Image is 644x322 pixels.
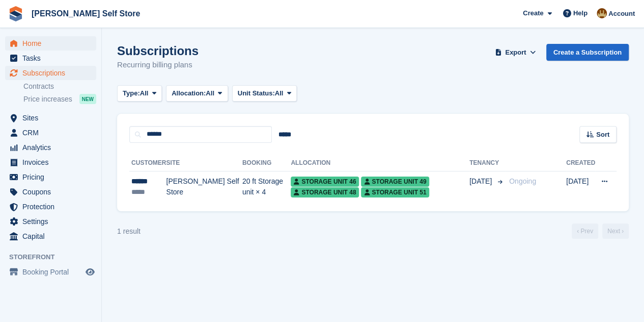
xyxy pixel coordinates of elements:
span: Tasks [22,51,83,65]
span: Ongoing [509,177,536,185]
a: menu [5,140,96,155]
a: Next [602,224,629,239]
th: Site [166,155,242,171]
td: [DATE] [566,171,595,203]
a: Price increases NEW [23,93,96,105]
a: [PERSON_NAME] Self Store [27,5,144,22]
span: Storage unit 46 [291,177,359,187]
th: Tenancy [469,155,505,171]
button: Export [493,44,538,61]
span: Protection [22,200,83,214]
span: CRM [22,126,83,140]
span: Type: [123,88,140,98]
span: Capital [22,229,83,243]
span: All [275,88,284,98]
a: menu [5,265,96,279]
span: Help [573,8,587,18]
a: menu [5,170,96,184]
th: Allocation [291,155,469,171]
button: Allocation: All [166,85,228,102]
a: menu [5,36,96,51]
span: Invoices [22,155,83,169]
div: 1 result [117,226,141,237]
span: Settings [22,214,83,229]
span: Account [608,9,635,19]
span: All [140,88,149,98]
button: Type: All [117,85,162,102]
td: [PERSON_NAME] Self Store [166,171,242,203]
a: menu [5,214,96,229]
td: 20 ft Storage unit × 4 [242,171,291,203]
a: Contracts [23,82,96,91]
span: Storefront [9,252,101,262]
th: Booking [242,155,291,171]
a: menu [5,185,96,199]
button: Unit Status: All [232,85,297,102]
span: Analytics [22,140,83,155]
a: Previous [572,224,598,239]
span: Coupons [22,185,83,199]
th: Created [566,155,595,171]
h1: Subscriptions [117,44,199,58]
span: Home [22,36,83,51]
a: menu [5,66,96,80]
img: Tom Kingston [597,8,607,18]
span: All [206,88,214,98]
span: Sites [22,111,83,125]
span: [DATE] [469,176,494,187]
img: stora-icon-8386f47178a22dfd0bd8f6a31ec36ba5ce8667c1dd55bd0f319d3a0aa187defe.svg [8,6,23,21]
span: Unit Status: [238,88,275,98]
a: menu [5,155,96,169]
nav: Page [570,224,631,239]
span: Subscriptions [22,66,83,80]
a: menu [5,111,96,125]
span: Booking Portal [22,265,83,279]
span: Price increases [23,94,72,104]
th: Customer [129,155,166,171]
span: Storage unit 48 [291,187,359,197]
a: Create a Subscription [546,44,629,61]
span: Storage unit 51 [361,187,429,197]
p: Recurring billing plans [117,59,199,71]
span: Storage unit 49 [361,177,429,187]
a: menu [5,51,96,65]
span: Pricing [22,170,83,184]
span: Allocation: [172,88,206,98]
div: NEW [79,94,96,104]
a: menu [5,229,96,243]
a: menu [5,200,96,214]
span: Sort [596,130,609,140]
span: Create [523,8,543,18]
a: Preview store [84,266,96,278]
span: Export [505,47,526,58]
a: menu [5,126,96,140]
